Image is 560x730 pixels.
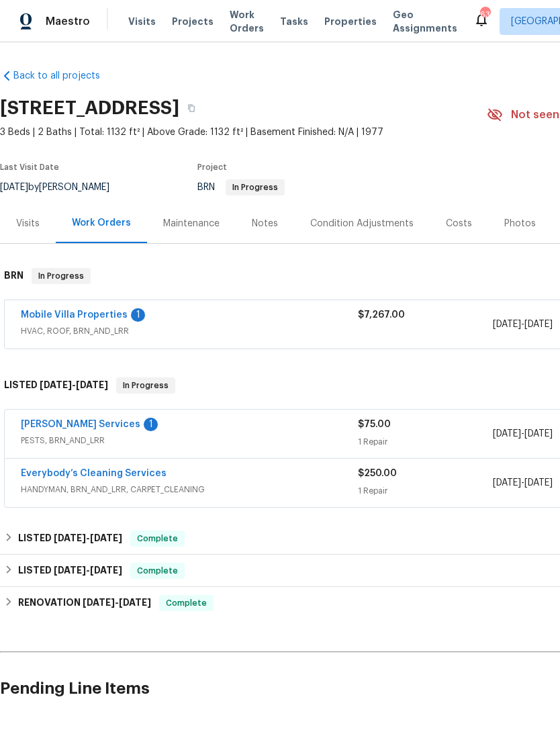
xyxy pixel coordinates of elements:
span: [DATE] [493,320,521,329]
span: In Progress [118,379,174,392]
span: - [493,318,553,331]
div: Work Orders [72,216,131,230]
div: Photos [504,217,536,230]
div: Visits [16,217,40,230]
span: In Progress [33,269,89,283]
span: - [40,380,108,390]
span: - [83,598,151,607]
div: Notes [252,217,278,230]
span: [DATE] [54,565,86,575]
div: Condition Adjustments [310,217,414,230]
a: Mobile Villa Properties [21,310,128,320]
div: 1 Repair [358,484,493,498]
h6: LISTED [18,531,122,547]
button: Copy Address [179,96,203,120]
h6: BRN [4,268,24,284]
span: [DATE] [90,565,122,575]
span: $250.00 [358,469,397,478]
span: Tasks [280,17,308,26]
a: Everybody’s Cleaning Services [21,469,167,478]
div: Costs [446,217,472,230]
span: $75.00 [358,420,391,429]
span: [DATE] [40,380,72,390]
span: Projects [172,15,214,28]
span: BRN [197,183,285,192]
span: [DATE] [54,533,86,543]
span: $7,267.00 [358,310,405,320]
span: HVAC, ROOF, BRN_AND_LRR [21,324,358,338]
span: [DATE] [90,533,122,543]
div: Maintenance [163,217,220,230]
h6: LISTED [4,377,108,394]
h6: LISTED [18,563,122,579]
span: In Progress [227,183,283,191]
span: Complete [160,596,212,610]
span: Maestro [46,15,90,28]
span: [DATE] [524,429,553,439]
div: 1 [131,308,145,322]
span: Work Orders [230,8,264,35]
div: 63 [480,8,489,21]
span: - [54,533,122,543]
span: [DATE] [119,598,151,607]
a: [PERSON_NAME] Services [21,420,140,429]
span: [DATE] [493,478,521,488]
div: 1 Repair [358,435,493,449]
span: Visits [128,15,156,28]
span: [DATE] [524,478,553,488]
span: Project [197,163,227,171]
span: [DATE] [493,429,521,439]
span: - [54,565,122,575]
span: - [493,476,553,490]
span: HANDYMAN, BRN_AND_LRR, CARPET_CLEANING [21,483,358,496]
span: [DATE] [83,598,115,607]
span: Properties [324,15,377,28]
span: Geo Assignments [393,8,457,35]
span: [DATE] [524,320,553,329]
span: [DATE] [76,380,108,390]
span: Complete [132,564,183,578]
span: Complete [132,532,183,545]
h6: RENOVATION [18,595,151,611]
span: - [493,427,553,441]
div: 1 [144,418,158,431]
span: PESTS, BRN_AND_LRR [21,434,358,447]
